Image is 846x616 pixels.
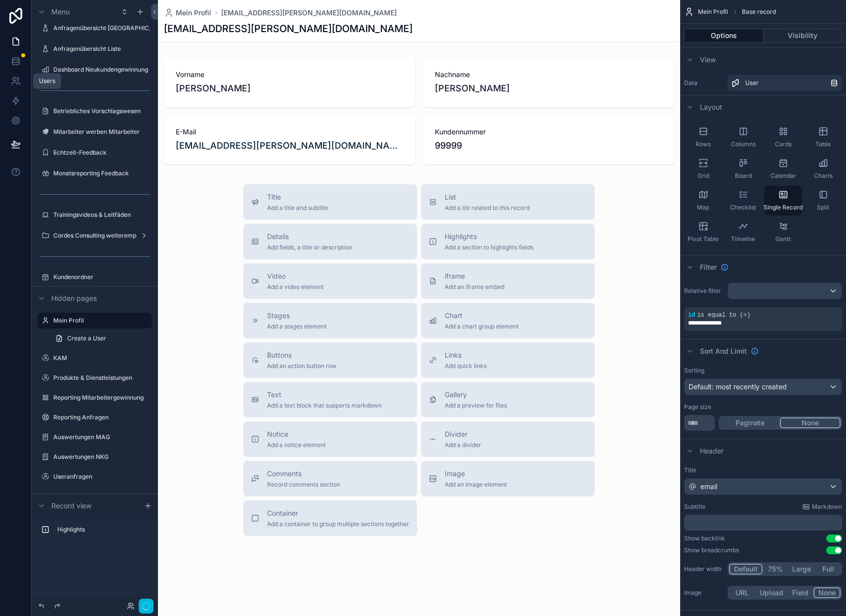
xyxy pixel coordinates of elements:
[735,172,752,180] span: Board
[684,515,842,531] div: scrollable content
[815,564,841,575] button: Full
[804,123,842,152] button: Table
[764,154,802,184] button: Calendar
[775,140,792,148] span: Cards
[53,169,146,177] label: Monatsreporting Feedback
[39,77,55,85] div: Users
[755,587,788,598] button: Upload
[788,564,815,575] button: Large
[164,22,413,36] h1: [EMAIL_ADDRESS][PERSON_NAME][DOMAIN_NAME]
[815,140,831,148] span: Table
[688,235,719,243] span: Pivot Table
[57,526,144,534] label: Highlights
[53,473,146,481] label: Useranfragen
[700,346,747,356] span: Sort And Limit
[764,204,803,211] span: Single Record
[49,330,152,346] a: Create a User
[32,517,158,547] div: scrollable content
[764,186,802,215] button: Single Record
[728,75,842,91] a: User
[53,128,146,136] label: Mitarbeiter werben Mitarbeiter
[770,172,796,180] span: Calendar
[764,123,802,152] button: Cards
[684,217,722,247] button: Pivot Table
[724,186,762,215] button: Checklist
[53,453,146,461] a: Auswertungen NKG
[724,154,762,184] button: Board
[697,172,709,180] span: Grid
[164,8,211,18] a: Mein Profil
[53,66,148,74] a: Dashboard Neukundengewinnung
[53,273,146,281] label: Kundenordner
[176,8,211,18] span: Mein Profil
[684,287,724,295] label: Relative filter
[724,217,762,247] button: Timeline
[51,501,91,511] span: Record view
[814,172,833,180] span: Charts
[697,312,750,319] span: is equal to (=)
[51,293,97,303] span: Hidden pages
[804,186,842,215] button: Split
[698,8,728,16] span: Mein Profil
[53,433,146,441] label: Auswertungen MAG
[817,204,829,211] span: Split
[780,417,841,428] button: None
[684,546,739,554] div: Show breadcrumbs
[684,367,704,374] label: Sorting
[53,317,146,325] a: Mein Profil
[53,107,146,115] label: Betriebliches Vorschlagswesen
[775,235,791,243] span: Gantt
[684,154,722,184] button: Grid
[221,8,397,18] a: [EMAIL_ADDRESS][PERSON_NAME][DOMAIN_NAME]
[684,534,725,542] div: Show backlink
[53,45,146,53] label: Anfragenübersicht Liste
[53,24,150,32] label: Anfragenübersicht [GEOGRAPHIC_DATA]
[802,503,842,511] a: Markdown
[730,204,756,211] span: Checklist
[720,417,780,428] button: Paginate
[700,55,716,65] span: View
[684,565,724,573] label: Header width
[724,123,762,152] button: Columns
[729,564,763,575] button: Default
[700,446,724,456] span: Header
[684,378,842,395] button: Default: most recently created
[684,29,764,42] button: Options
[700,482,717,492] span: email
[700,262,717,272] span: Filter
[689,382,787,391] span: Default: most recently created
[684,478,842,495] button: email
[813,587,841,598] button: None
[697,204,709,211] span: Map
[67,334,106,342] span: Create a User
[53,149,146,157] label: Echtzeit-Feedback
[53,394,146,402] label: Reporting Mitarbeitergewinnung
[788,587,814,598] button: Field
[53,413,146,421] a: Reporting Anfragen
[763,564,788,575] button: 75%
[684,503,705,511] label: Subtitle
[53,232,136,240] label: Cordes Consulting weiterempfehlen
[804,154,842,184] button: Charts
[51,7,70,17] span: Menu
[684,466,842,474] label: Title
[684,589,724,597] label: Image
[742,8,776,16] span: Base record
[764,217,802,247] button: Gantt
[684,403,711,411] label: Page size
[53,374,146,382] a: Produkte & Dienstleistungen
[684,186,722,215] button: Map
[764,29,843,42] button: Visibility
[684,123,722,152] button: Rows
[53,354,146,362] label: KAM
